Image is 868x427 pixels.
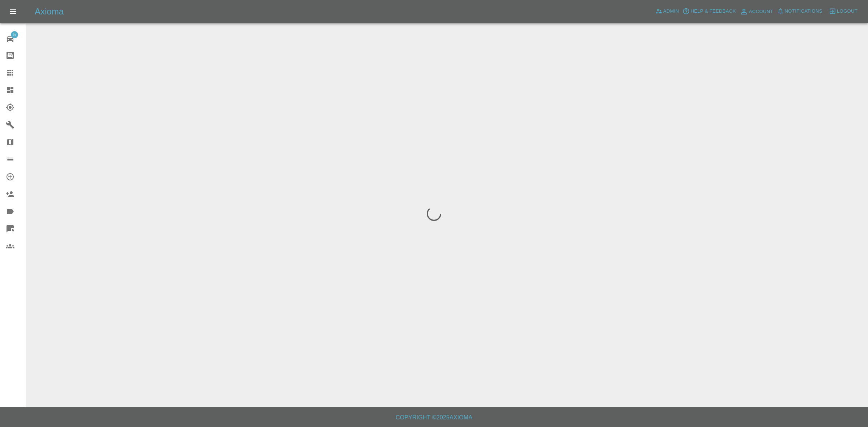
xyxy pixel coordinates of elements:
h6: Copyright © 2025 Axioma [6,413,862,423]
a: Admin [654,6,681,17]
a: Account [738,6,775,17]
button: Open drawer [4,3,22,20]
span: 5 [11,31,18,38]
span: Notifications [785,7,822,16]
h5: Axioma [35,6,64,17]
button: Logout [827,6,859,17]
span: Logout [837,7,858,16]
button: Help & Feedback [681,6,737,17]
span: Help & Feedback [690,7,736,16]
button: Notifications [775,6,824,17]
span: Account [749,8,773,16]
span: Admin [663,7,679,16]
